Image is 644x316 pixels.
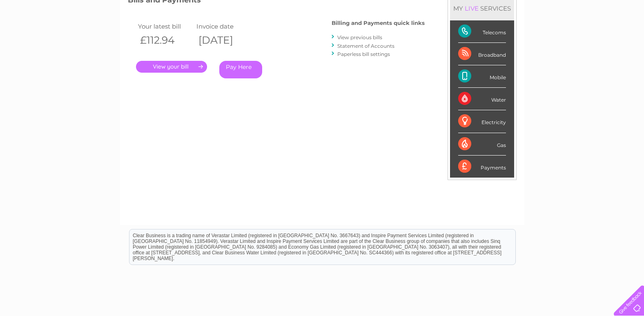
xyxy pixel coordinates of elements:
[136,21,195,32] td: Your latest bill
[500,35,516,41] a: Water
[490,4,546,14] a: 0333 014 3131
[194,21,253,32] td: Invoice date
[458,43,506,65] div: Broadband
[337,43,394,49] a: Statement of Accounts
[521,35,539,41] a: Energy
[463,4,480,12] div: LIVE
[458,133,506,156] div: Gas
[337,51,390,57] a: Paperless bill settings
[136,32,195,49] th: £112.94
[129,4,515,40] div: Clear Business is a trading name of Verastar Limited (registered in [GEOGRAPHIC_DATA] No. 3667643...
[219,61,262,78] a: Pay Here
[22,21,64,46] img: logo.png
[332,20,425,26] h4: Billing and Payments quick links
[458,156,506,178] div: Payments
[136,61,207,73] a: .
[194,32,253,49] th: [DATE]
[458,20,506,43] div: Telecoms
[590,35,610,41] a: Contact
[458,110,506,133] div: Electricity
[544,35,568,41] a: Telecoms
[458,65,506,88] div: Mobile
[337,34,382,40] a: View previous bills
[458,88,506,110] div: Water
[573,35,585,41] a: Blog
[617,35,636,41] a: Log out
